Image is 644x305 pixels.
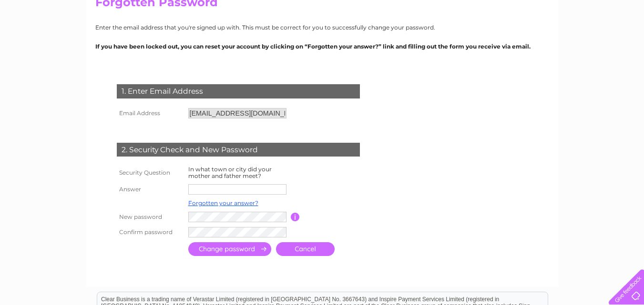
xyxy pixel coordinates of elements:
a: Contact [615,40,638,48]
th: Answer [114,182,186,197]
a: Blog [595,40,609,48]
th: Confirm password [114,225,186,240]
img: logo.png [22,25,71,54]
p: If you have been locked out, you can reset your account by clicking on “Forgotten your answer?” l... [95,42,549,51]
p: Enter the email address that you're signed up with. This must be correct for you to successfully ... [95,23,549,32]
input: Information [291,213,300,221]
input: Submit [188,242,271,256]
a: Forgotten your answer? [188,199,258,207]
div: 1. Enter Email Address [117,84,360,98]
th: New password [114,209,186,225]
div: 2. Security Check and New Password [117,143,360,157]
a: Telecoms [561,40,590,48]
div: Clear Business is a trading name of Verastar Limited (registered in [GEOGRAPHIC_DATA] No. 3667643... [97,5,548,46]
th: Email Address [114,106,186,121]
a: Energy [534,40,555,48]
label: In what town or city did your mother and father meet? [188,166,272,179]
a: 0333 014 3131 [464,5,530,17]
a: Cancel [276,242,335,256]
th: Security Question [114,164,186,182]
a: Water [511,40,529,48]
